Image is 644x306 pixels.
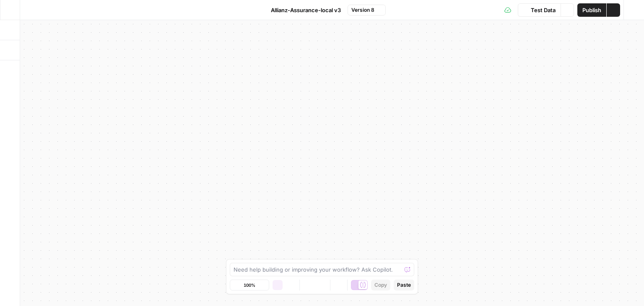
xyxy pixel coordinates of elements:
[394,280,414,290] button: Paste
[582,6,601,14] span: Publish
[374,281,387,289] span: Copy
[258,3,346,17] button: Allianz-Assurance-local v3
[348,5,386,16] button: Version 8
[518,3,561,17] button: Test Data
[531,6,556,14] span: Test Data
[371,280,390,290] button: Copy
[397,281,411,289] span: Paste
[244,282,255,288] span: 100%
[577,3,606,17] button: Publish
[351,6,374,14] span: Version 8
[271,6,341,14] span: Allianz-Assurance-local v3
